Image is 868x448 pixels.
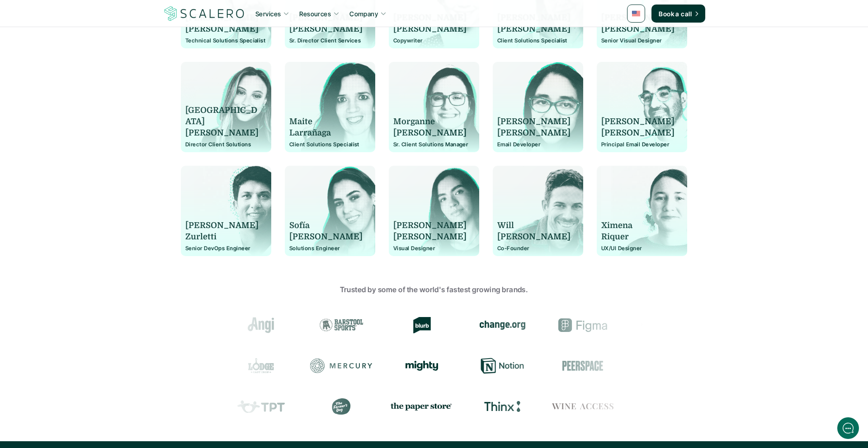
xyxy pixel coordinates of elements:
p: Copywriter [393,37,475,44]
p: Ximena [601,220,675,231]
p: Senior Visual Designer [601,37,683,44]
p: [PERSON_NAME] [497,127,571,139]
img: Scalero company logotype [163,5,246,22]
p: Technical Solutions Specialist [185,37,267,44]
p: [PERSON_NAME] [393,127,467,139]
iframe: gist-messenger-bubble-iframe [837,417,859,439]
a: Book a call [651,5,705,23]
p: Senior DevOps Engineer [185,245,267,252]
p: Email Developer [497,141,579,148]
p: Maite [289,116,363,127]
p: [PERSON_NAME] [601,127,675,139]
a: Scalero company logotype [163,5,246,22]
span: New conversation [58,125,108,132]
h2: Let us know if we can help with lifecycle marketing. [14,60,167,103]
p: Larrañaga [289,127,363,139]
span: We run on Gist [75,316,114,322]
p: UX/UI Designer [601,245,683,252]
p: [PERSON_NAME] [185,23,259,35]
p: [PERSON_NAME] [185,220,259,231]
p: Book a call [659,9,692,19]
p: [PERSON_NAME] [185,127,259,139]
p: [PERSON_NAME] [497,23,571,35]
p: Client Solutions Specialist [289,141,371,148]
p: [PERSON_NAME] [289,231,363,243]
p: [PERSON_NAME] [393,231,467,243]
p: [GEOGRAPHIC_DATA] [185,105,259,127]
p: [PERSON_NAME] [497,116,571,127]
p: [PERSON_NAME] [289,23,363,35]
p: Company [349,9,378,19]
h1: Hi! Welcome to [GEOGRAPHIC_DATA]. [14,44,167,58]
p: [PERSON_NAME] [393,220,467,231]
p: Resources [299,9,331,19]
p: Zurletti [185,231,259,243]
p: Morganne [393,116,467,127]
p: Client Solutions Specialist [497,37,579,44]
p: [PERSON_NAME] [497,231,571,243]
p: Solutions Engineer [289,245,371,252]
p: Principal Email Developer [601,141,683,148]
p: Sr. Director Client Services [289,37,371,44]
p: [PERSON_NAME] [601,116,675,127]
p: Services [255,9,281,19]
p: Visual Designer [393,245,475,252]
p: Director Client Solutions [185,141,267,148]
p: Sofía [289,220,363,231]
p: [PERSON_NAME] [601,23,675,35]
p: Co-Founder [497,245,579,252]
p: Riquer [601,231,675,243]
p: Will [497,220,571,231]
p: Sr. Client Solutions Manager [393,141,475,148]
button: New conversation [14,120,167,138]
p: [PERSON_NAME] [393,23,467,35]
